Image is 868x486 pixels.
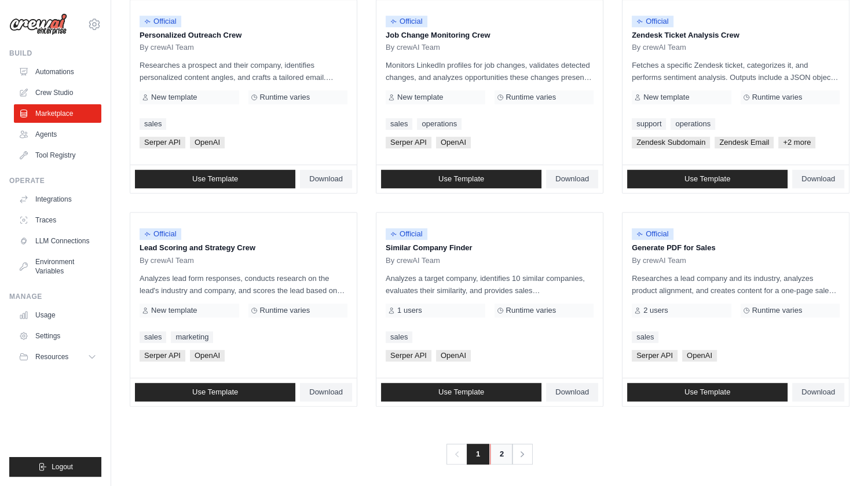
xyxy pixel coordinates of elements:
span: OpenAI [436,137,471,148]
a: Download [792,383,844,401]
a: Environment Variables [14,253,101,280]
a: Automations [14,63,101,81]
span: By crewAI Team [140,43,194,52]
span: Official [140,16,181,27]
a: sales [386,118,412,130]
a: Settings [14,327,101,345]
span: Serper API [386,137,431,148]
span: Runtime varies [752,306,803,315]
span: Download [555,388,589,397]
span: OpenAI [190,350,225,361]
span: Official [140,228,181,240]
div: Manage [9,292,101,301]
a: sales [386,331,412,343]
span: Official [386,228,427,240]
span: Runtime varies [506,306,556,315]
img: Logo [9,13,67,35]
span: OpenAI [190,137,225,148]
a: Use Template [381,383,541,401]
p: Analyzes a target company, identifies 10 similar companies, evaluates their similarity, and provi... [386,272,594,297]
p: Analyzes lead form responses, conducts research on the lead's industry and company, and scores th... [140,272,347,297]
a: sales [140,331,166,343]
a: Download [546,170,598,188]
span: Zendesk Subdomain [632,137,710,148]
a: sales [632,331,658,343]
p: Researches a lead company and its industry, analyzes product alignment, and creates content for a... [632,272,840,297]
button: Resources [14,348,101,366]
a: 2 [490,444,513,465]
p: Job Change Monitoring Crew [386,30,594,41]
p: Lead Scoring and Strategy Crew [140,242,347,254]
a: LLM Connections [14,232,101,250]
a: Crew Studio [14,83,101,102]
span: By crewAI Team [386,43,440,52]
span: Official [386,16,427,27]
a: operations [671,118,715,130]
div: Operate [9,176,101,185]
a: Download [792,170,844,188]
span: New template [151,93,197,102]
p: Personalized Outreach Crew [140,30,347,41]
a: Use Template [135,383,295,401]
span: Resources [35,352,68,361]
nav: Pagination [446,444,533,465]
span: Download [555,174,589,184]
a: Traces [14,211,101,229]
a: Usage [14,306,101,324]
span: Runtime varies [260,306,310,315]
span: OpenAI [436,350,471,361]
span: Official [632,228,673,240]
span: Download [309,388,343,397]
a: Integrations [14,190,101,209]
a: Download [300,170,352,188]
a: operations [417,118,462,130]
span: Runtime varies [260,93,310,102]
a: Tool Registry [14,146,101,165]
span: Use Template [438,388,484,397]
a: Download [546,383,598,401]
span: New template [151,306,197,315]
span: Zendesk Email [715,137,774,148]
a: Use Template [381,170,541,188]
span: 1 users [397,306,422,315]
a: sales [140,118,166,130]
a: Download [300,383,352,401]
span: Official [632,16,673,27]
button: Logout [9,457,101,477]
span: By crewAI Team [386,256,440,265]
span: Use Template [192,388,238,397]
a: Marketplace [14,104,101,123]
span: Use Template [438,174,484,184]
span: Serper API [140,350,185,361]
span: Download [801,388,835,397]
span: 2 users [643,306,668,315]
span: Use Template [684,174,730,184]
span: New template [643,93,689,102]
a: support [632,118,666,130]
span: Serper API [632,350,677,361]
span: Download [309,174,343,184]
p: Researches a prospect and their company, identifies personalized content angles, and crafts a tai... [140,59,347,83]
p: Similar Company Finder [386,242,594,254]
span: OpenAI [682,350,717,361]
a: Use Template [627,383,788,401]
span: Use Template [192,174,238,184]
span: Runtime varies [752,93,803,102]
span: Logout [52,462,73,472]
span: Download [801,174,835,184]
a: Use Template [135,170,295,188]
span: By crewAI Team [140,256,194,265]
span: 1 [467,444,489,465]
a: marketing [171,331,213,343]
p: Fetches a specific Zendesk ticket, categorizes it, and performs sentiment analysis. Outputs inclu... [632,59,840,83]
span: New template [397,93,443,102]
span: Serper API [386,350,431,361]
span: By crewAI Team [632,43,686,52]
span: +2 more [778,137,815,148]
p: Zendesk Ticket Analysis Crew [632,30,840,41]
span: Use Template [684,388,730,397]
span: Serper API [140,137,185,148]
a: Agents [14,125,101,144]
span: By crewAI Team [632,256,686,265]
a: Use Template [627,170,788,188]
